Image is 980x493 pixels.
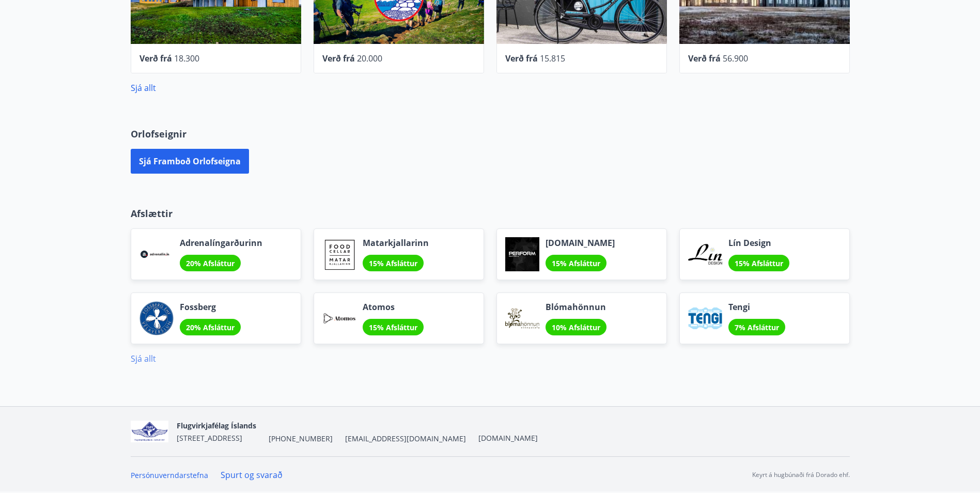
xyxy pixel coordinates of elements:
[174,53,199,64] span: 18.300
[269,434,333,444] span: [PHONE_NUMBER]
[369,322,417,332] span: 15% Afsláttur
[177,433,242,443] span: [STREET_ADDRESS]
[139,53,172,64] span: Verð frá
[221,469,283,481] a: Spurt og svarað
[131,470,208,480] a: Persónuverndarstefna
[131,207,850,220] p: Afslættir
[180,237,262,249] span: Adrenalíngarðurinn
[552,322,600,332] span: 10% Afsláttur
[180,301,241,313] span: Fossberg
[546,301,606,313] span: Blómahönnun
[546,237,615,249] span: [DOMAIN_NAME]
[369,258,417,268] span: 15% Afsláttur
[131,353,156,364] a: Sjá allt
[735,322,779,332] span: 7% Afsláttur
[345,434,466,444] span: [EMAIL_ADDRESS][DOMAIN_NAME]
[688,53,721,64] span: Verð frá
[322,53,355,64] span: Verð frá
[505,53,538,64] span: Verð frá
[357,53,382,64] span: 20.000
[728,237,789,249] span: Lín Design
[186,322,235,332] span: 20% Afsláttur
[752,470,850,480] p: Keyrt á hugbúnaði frá Dorado ehf.
[131,127,186,141] span: Orlofseignir
[728,301,785,313] span: Tengi
[552,258,600,268] span: 15% Afsláttur
[186,258,235,268] span: 20% Afsláttur
[131,149,249,174] button: Sjá framboð orlofseigna
[131,82,156,94] a: Sjá allt
[540,53,565,64] span: 15.815
[177,421,256,430] span: Flugvirkjafélag Íslands
[735,258,783,268] span: 15% Afsláttur
[363,237,429,249] span: Matarkjallarinn
[723,53,748,64] span: 56.900
[131,421,169,443] img: jfCJGIgpp2qFOvTFfsN21Zau9QV3gluJVgNw7rvD.png
[363,301,424,313] span: Atomos
[478,433,538,443] a: [DOMAIN_NAME]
